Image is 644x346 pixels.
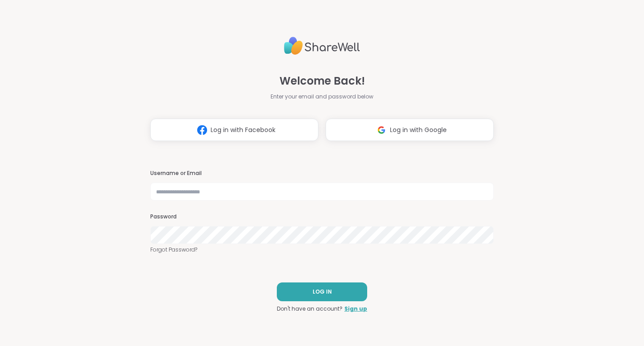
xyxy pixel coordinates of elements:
[344,305,367,313] a: Sign up
[150,213,494,221] h3: Password
[211,125,275,135] span: Log in with Facebook
[277,305,343,313] span: Don't have an account?
[326,119,494,141] button: Log in with Google
[277,282,367,301] button: LOG IN
[390,125,447,135] span: Log in with Google
[271,93,373,101] span: Enter your email and password below
[313,288,332,296] span: LOG IN
[194,122,211,138] img: ShareWell Logomark
[284,33,360,59] img: ShareWell Logo
[150,119,318,141] button: Log in with Facebook
[150,170,494,177] h3: Username or Email
[373,122,390,138] img: ShareWell Logomark
[150,246,494,254] a: Forgot Password?
[280,73,365,89] span: Welcome Back!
